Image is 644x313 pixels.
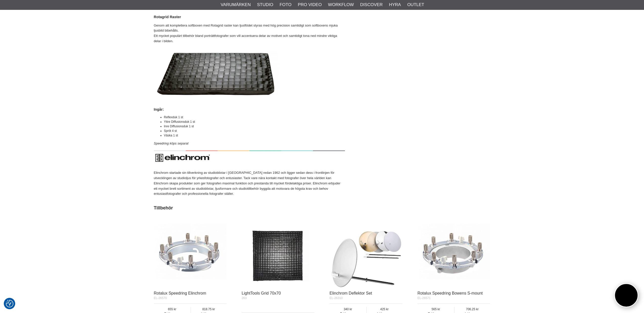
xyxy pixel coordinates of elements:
li: Väska 1 st [164,133,345,138]
span: EL-26570 [154,296,167,300]
span: EL-26310 [329,296,343,300]
span: 425 [367,307,402,311]
a: Varumärken [221,2,251,8]
a: Foto [280,2,292,8]
a: Pro Video [298,2,322,8]
em: Speedring köps separat [154,141,189,145]
p: Genom att komplettera softboxen med Rotagrid raster kan ljusflödet styras med hög precision samti... [154,23,345,44]
a: Rotalux Speedring Bowens S-mount [418,291,483,295]
a: Hyra [389,2,401,8]
p: Elinchrom startade sin tillverkning av studioblixtar i [GEOGRAPHIC_DATA] redan 1962 och ligger se... [154,170,345,197]
h4: Rotagrid Raster [154,14,345,19]
a: Studio [257,2,273,8]
a: Rotalux Speedring Elinchrom [154,291,206,295]
span: 655 [154,307,191,311]
img: Elinchrom Authorized Distributor [154,150,345,165]
img: Elinchrom RotaGrid [154,47,345,100]
a: Outlet [407,2,424,8]
a: Workflow [328,2,354,8]
span: 263 [242,296,247,300]
a: Elinchrom Deflektor Set [329,291,372,295]
h2: Tillbehör [154,205,490,211]
img: Elinchrom Deflektor Set [329,215,402,288]
a: Discover [360,2,383,8]
span: 340 [329,307,366,311]
a: LightTools Grid 70x70 [242,291,281,295]
li: Inre Diffusionsduk 1 st [164,124,345,129]
h4: Ingår: [154,107,345,112]
img: Rotalux Speedring Elinchrom [154,215,227,288]
img: Rotalux Speedring Bowens S-mount [418,215,490,288]
li: Reflexduk 1 st [164,115,345,119]
button: Samtyckesinställningar [6,299,13,308]
span: 565 [418,307,454,311]
span: 706.25 [454,307,490,311]
li: Spröt 4 st [164,129,345,133]
span: 818.75 [191,307,226,311]
img: Revisit consent button [6,300,13,307]
img: LightTools Grid 70x70 [242,215,315,288]
span: EL-26571 [418,296,431,300]
li: Yttre Diffusionsduk 1 st [164,119,345,124]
